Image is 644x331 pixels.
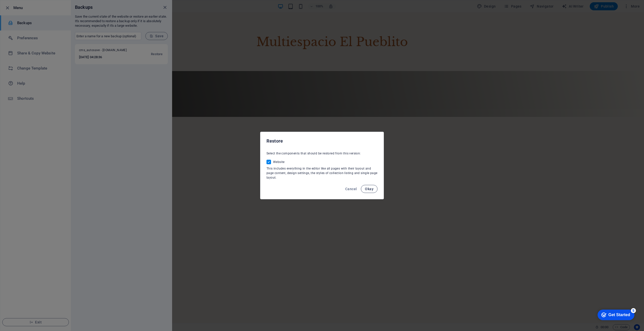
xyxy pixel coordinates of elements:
button: Okay [361,185,378,193]
span: Cancel [345,187,357,191]
span: This includes everything in the editor like all pages with their layout and page content, design ... [266,167,378,179]
button: Cancel [343,185,359,193]
span: Okay [365,187,373,191]
span: Website [273,160,285,164]
div: 5 [37,1,42,6]
span: Select the components that should be restored from this version: [266,152,361,155]
div: Get Started 5 items remaining, 0% complete [4,3,41,13]
h2: Restore [266,138,378,144]
div: Get Started [15,6,37,10]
